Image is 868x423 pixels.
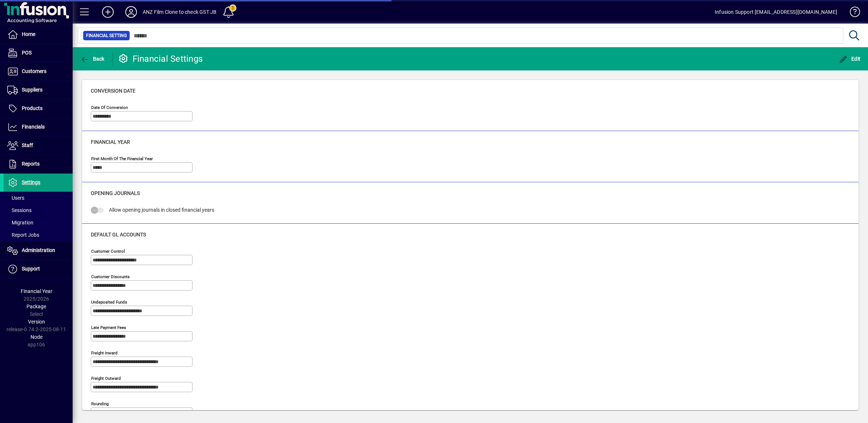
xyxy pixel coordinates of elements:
[22,142,33,148] span: Staff
[4,99,73,118] a: Products
[4,118,73,136] a: Financials
[4,216,73,229] a: Migration
[4,241,73,260] a: Administration
[91,105,128,110] mat-label: Date of Conversion
[119,5,143,19] button: Profile
[4,44,73,62] a: POS
[31,334,42,340] span: Node
[96,5,119,19] button: Add
[91,274,130,279] mat-label: Customer Discounts
[22,87,42,93] span: Suppliers
[28,319,45,325] span: Version
[73,52,113,65] app-page-header-button: Back
[91,350,118,355] mat-label: Freight Inward
[22,31,35,37] span: Home
[4,229,73,241] a: Report Jobs
[86,32,127,39] span: Financial Setting
[21,288,52,294] span: Financial Year
[22,124,45,130] span: Financials
[91,248,125,253] mat-label: Customer Control
[844,1,859,25] a: Knowledge Base
[109,207,214,213] span: Allow opening journals in closed financial years
[4,260,73,278] a: Support
[22,247,55,253] span: Administration
[22,50,32,56] span: POS
[91,139,130,145] span: Financial year
[91,88,135,94] span: Conversion date
[7,195,24,201] span: Users
[22,179,40,185] span: Settings
[4,137,73,155] a: Staff
[27,304,46,309] span: Package
[4,192,73,204] a: Users
[91,401,109,406] mat-label: Rounding
[91,299,127,304] mat-label: Undeposited Funds
[22,68,46,74] span: Customers
[118,53,203,65] div: Financial Settings
[7,220,33,225] span: Migration
[7,232,39,238] span: Report Jobs
[837,52,863,65] button: Edit
[22,266,40,272] span: Support
[22,161,40,167] span: Reports
[4,81,73,99] a: Suppliers
[143,6,216,18] div: ANZ Film Clone to check GST JB
[91,156,153,161] mat-label: First month of the financial year
[7,207,32,213] span: Sessions
[78,52,106,65] button: Back
[4,25,73,44] a: Home
[715,6,837,18] div: Infusion Support [EMAIL_ADDRESS][DOMAIN_NAME]
[91,190,140,196] span: Opening Journals
[91,325,126,330] mat-label: Late Payment Fees
[22,105,42,111] span: Products
[80,56,105,62] span: Back
[839,56,861,62] span: Edit
[91,232,146,237] span: Default GL accounts
[4,204,73,216] a: Sessions
[4,62,73,81] a: Customers
[91,375,121,381] mat-label: Freight Outward
[4,155,73,173] a: Reports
